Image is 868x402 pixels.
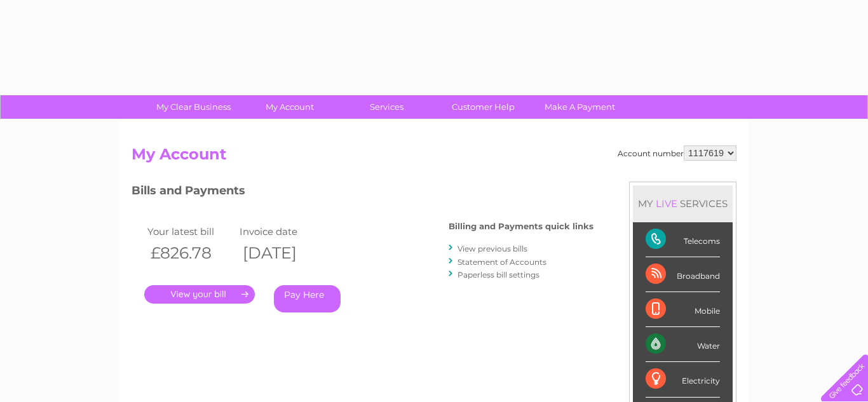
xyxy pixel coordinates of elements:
[646,327,720,362] div: Water
[458,244,527,253] a: View previous bills
[646,257,720,292] div: Broadband
[633,185,733,222] div: MY SERVICES
[238,95,342,119] a: My Account
[144,223,236,240] td: Your latest bill
[653,198,680,210] div: LIVE
[274,285,341,312] a: Pay Here
[141,95,246,119] a: My Clear Business
[236,223,329,240] td: Invoice date
[144,240,236,266] th: £826.78
[144,285,255,304] a: .
[132,145,736,170] h2: My Account
[132,182,593,204] h3: Bills and Payments
[646,362,720,397] div: Electricity
[458,270,539,279] a: Paperless bill settings
[431,95,536,119] a: Customer Help
[449,222,593,231] h4: Billing and Payments quick links
[334,95,439,119] a: Services
[646,292,720,327] div: Mobile
[618,145,736,161] div: Account number
[646,222,720,257] div: Telecoms
[236,240,329,266] th: [DATE]
[458,257,546,267] a: Statement of Accounts
[527,95,632,119] a: Make A Payment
